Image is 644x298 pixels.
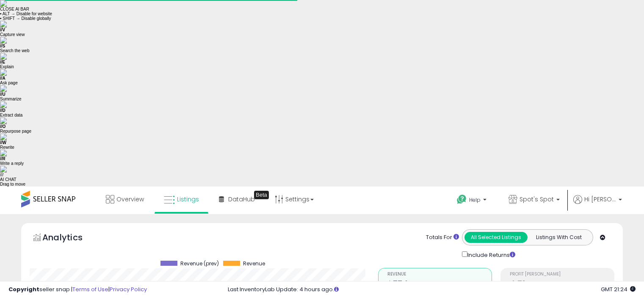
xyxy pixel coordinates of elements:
[450,188,495,214] a: Help
[426,234,459,242] div: Totals For
[110,285,147,293] a: Privacy Policy
[116,195,144,203] span: Overview
[228,286,636,294] div: Last InventoryLab Update: 4 hours ago.
[213,187,261,212] a: DataHub
[527,232,590,243] button: Listings With Cost
[469,196,481,203] span: Help
[228,195,255,203] span: DataHub
[268,187,320,212] a: Settings
[8,286,147,294] div: seller snap | |
[254,191,269,199] div: Tooltip anchor
[584,195,616,203] span: Hi [PERSON_NAME]
[573,195,622,214] a: Hi [PERSON_NAME]
[387,272,492,277] span: Revenue
[464,232,528,243] button: All Selected Listings
[456,194,467,205] i: Get Help
[601,285,636,293] span: 2025-09-12 21:24 GMT
[520,195,554,203] span: Spot's Spot
[177,195,199,203] span: Listings
[243,261,265,267] span: Revenue
[72,285,108,293] a: Terms of Use
[502,187,566,214] a: Spot's Spot
[100,187,150,212] a: Overview
[8,285,39,293] strong: Copyright
[510,272,614,277] span: Profit [PERSON_NAME]
[158,187,205,212] a: Listings
[456,250,525,259] div: Include Returns
[42,231,99,245] h5: Analytics
[180,261,219,267] span: Revenue (prev)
